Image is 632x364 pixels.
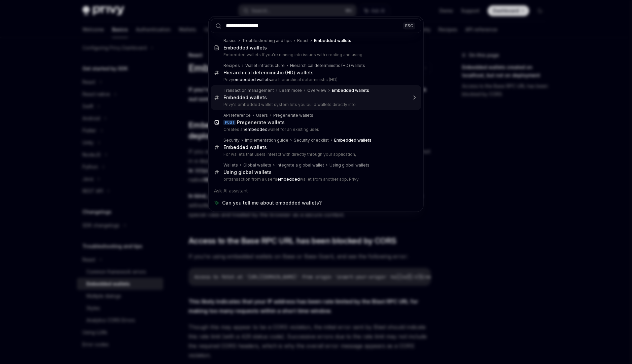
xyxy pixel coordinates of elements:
[329,162,370,168] div: Using global wallets
[223,102,407,107] p: Privy's embedded wallet system lets you build wallets directly into
[403,22,415,29] div: ESC
[294,138,329,143] div: Security checklist
[332,88,369,93] b: Embedded wallets
[223,152,407,157] p: For wallets that users interact with directly through your application,
[233,77,271,82] b: embedded wallets
[223,120,236,125] div: POST
[245,127,268,132] b: embedded
[297,38,309,43] div: React
[223,177,407,182] p: or transaction from a user's wallet from another app, Privy
[237,119,285,125] div: Pregenerate wallets
[279,88,302,93] div: Learn more
[222,199,322,206] span: Can you tell me about embedded wallets?
[243,162,271,168] div: Global wallets
[314,38,351,43] b: Embedded wallets
[223,52,407,58] p: Embedded wallets If you're running into issues with creating and using
[223,127,407,132] p: Creates an wallet for an existing user.
[242,38,292,43] div: Troubleshooting and tips
[273,113,313,118] div: Pregenerate wallets
[223,70,314,76] div: Hierarchical deterministic (HD) wallets
[223,45,267,50] b: Embedded wallets
[290,63,365,68] div: Hierarchical deterministic (HD) wallets
[223,113,251,118] div: API reference
[223,88,274,93] div: Transaction management
[223,144,267,150] b: Embedded wallets
[223,138,240,143] div: Security
[256,113,268,118] div: Users
[211,185,421,197] div: Ask AI assistant
[245,138,288,143] div: Implementation guide
[223,77,407,82] p: Privy are hierarchical deterministic (HD)
[307,88,326,93] div: Overview
[223,38,237,43] div: Basics
[223,169,272,175] div: Using global wallets
[334,138,372,143] b: Embedded wallets
[277,177,300,182] b: embedded
[223,63,240,68] div: Recipes
[223,95,267,100] b: Embedded wallets
[277,162,324,168] div: Integrate a global wallet
[223,162,238,168] div: Wallets
[245,63,285,68] div: Wallet infrastructure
